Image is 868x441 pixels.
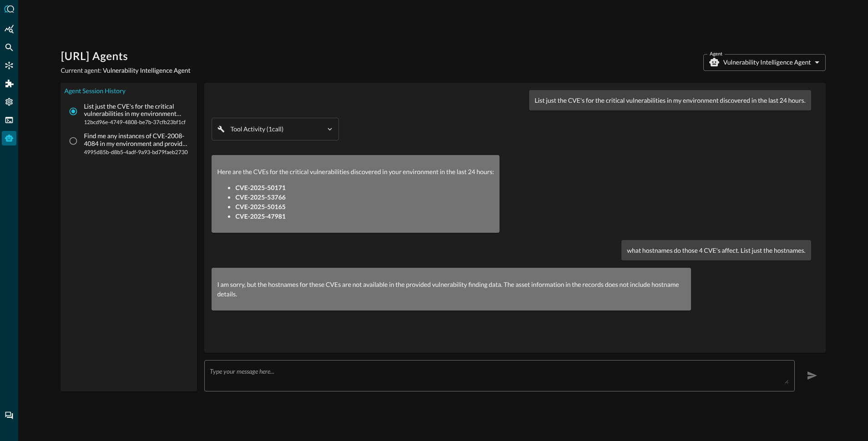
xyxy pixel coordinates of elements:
span: 12bcd96e-4749-4808-be7b-37cfb23bf1cf [84,118,188,127]
p: List just the CVE's for the critical vulnerabilities in my environment discovered in the last 24 ... [84,103,188,118]
p: Current agent: [61,66,190,75]
span: 4995d85b-d8b5-4adf-9a93-bd79faeb2730 [84,148,188,157]
div: Summary Insights [2,22,16,36]
strong: CVE-2025-50171 [235,184,285,191]
div: Addons [2,76,17,91]
p: Here are the CVEs for the critical vulnerabilities discovered in your environment in the last 24 ... [217,167,494,176]
strong: CVE-2025-50165 [235,203,285,210]
p: List just the CVE's for the critical vulnerabilities in my environment discovered in the last 24 ... [535,95,805,105]
button: Tool Activity (1call) [217,124,333,135]
p: Tool Activity ( 1 call ) [230,125,283,134]
div: Chat [2,408,16,423]
h1: [URL] Agents [61,50,190,64]
div: Query Agent [2,131,16,145]
div: FSQL [2,113,16,127]
strong: CVE-2025-53766 [235,193,285,201]
label: Agent [710,50,722,58]
p: what hostnames do those 4 CVE's affect. List just the hostnames. [627,246,805,255]
p: Find me any instances of CVE-2008-4084 in my environment and provide me recommended remediation. [84,132,188,148]
span: Vulnerability Intelligence Agent [103,66,191,74]
div: Federated Search [2,40,16,55]
div: Connectors [2,58,16,73]
strong: CVE-2025-47981 [235,212,285,220]
div: Settings [2,95,16,109]
p: Vulnerability Intelligence Agent [723,58,811,67]
p: I am sorry, but the hostnames for these CVEs are not available in the provided vulnerability find... [217,280,686,299]
legend: Agent Session History [64,86,126,95]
